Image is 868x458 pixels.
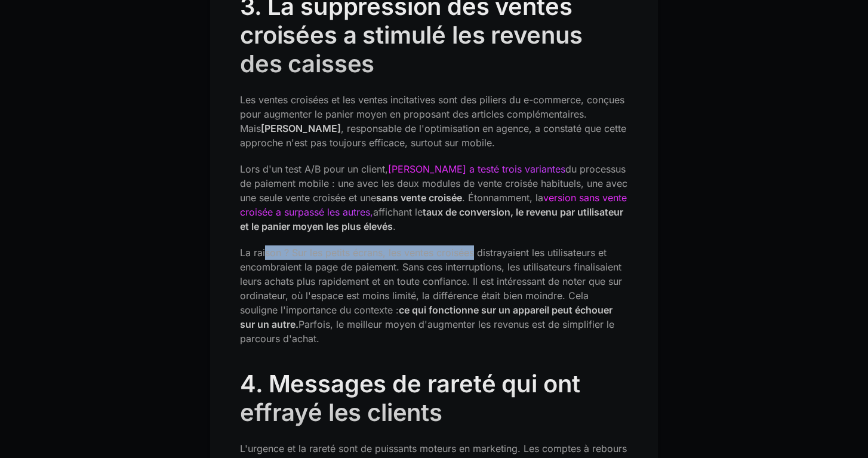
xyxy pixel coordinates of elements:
[373,206,423,218] font: affichant le
[388,163,565,175] a: [PERSON_NAME] a testé trois variantes
[240,94,624,134] font: Les ventes croisées et les ventes incitatives sont des piliers du e-commerce, conçues pour augmen...
[462,192,543,204] font: . Étonnamment, la
[240,122,626,149] font: , responsable de l'optimisation en agence, a constaté que cette approche n'est pas toujours effic...
[240,206,623,232] font: taux de conversion, le revenu par utilisateur et le panier moyen les plus élevés
[240,304,612,330] font: ce qui fonctionne sur un appareil peut échouer sur un autre.
[240,163,627,204] font: du processus de paiement mobile : une avec les deux modules de vente croisée habituels, une avec ...
[240,192,627,218] a: version sans vente croisée a surpassé les autres,
[240,318,614,345] font: Parfois, le meilleur moyen d'augmenter les revenus est de simplifier le parcours d'achat.
[393,220,396,232] font: .
[240,247,622,316] font: La raison ? Sur les petits écrans, les ventes croisées distrayaient les utilisateurs et encombrai...
[376,192,462,204] font: sans vente croisée
[240,369,580,427] font: 4. Messages de rareté qui ont effrayé les clients
[240,163,388,175] font: Lors d'un test A/B pour un client,
[261,122,341,134] font: [PERSON_NAME]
